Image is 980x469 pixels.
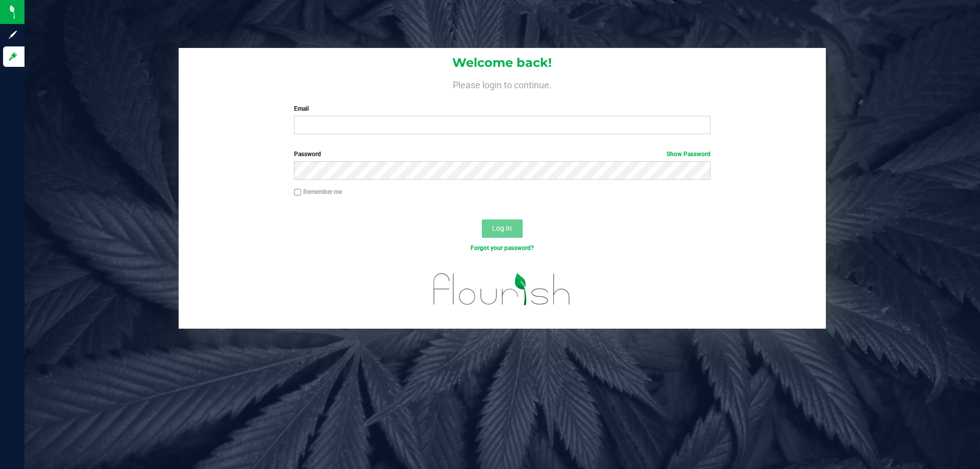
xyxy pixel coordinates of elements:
[667,151,710,158] a: Show Password
[8,52,18,62] inline-svg: Log in
[179,56,826,69] h1: Welcome back!
[294,151,321,158] span: Password
[492,224,512,232] span: Log In
[421,263,583,315] img: flourish_logo.svg
[294,189,301,196] input: Remember me
[294,187,342,196] label: Remember me
[471,244,534,252] a: Forgot your password?
[294,104,710,113] label: Email
[8,30,18,40] inline-svg: Sign up
[179,78,826,90] h4: Please login to continue.
[482,219,523,238] button: Log In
